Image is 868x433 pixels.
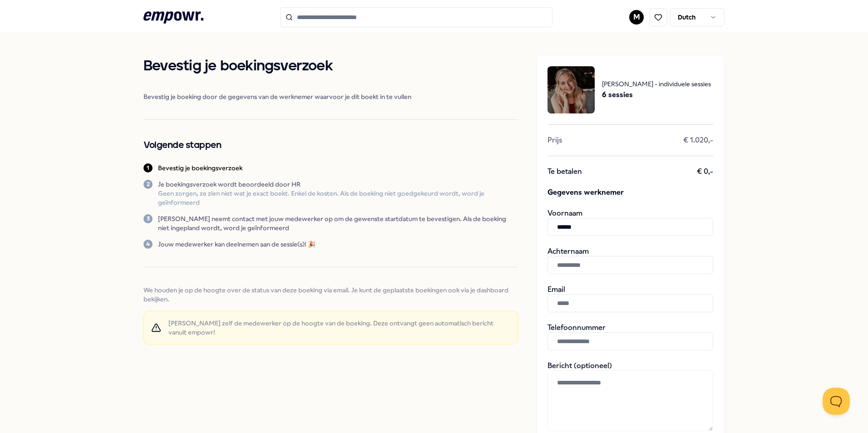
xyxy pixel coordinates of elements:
div: Telefoonnummer [547,323,713,350]
p: Bevestig je boekingsverzoek [158,163,242,172]
span: We houden je op de hoogte over de status van deze boeking via email. Je kunt de geplaatste boekin... [143,285,518,304]
div: 2 [143,180,153,189]
div: Achternaam [547,247,713,274]
span: Te betalen [547,167,582,176]
span: [PERSON_NAME] - individuele sessies [602,79,711,89]
span: [PERSON_NAME] zelf de medewerker op de hoogte van de boeking. Deze ontvangt geen automatisch beri... [168,319,510,337]
h1: Bevestig je boekingsverzoek [143,55,518,78]
iframe: Help Scout Beacon - Open [823,388,850,415]
div: Voornaam [547,209,713,236]
span: Gegevens werknemer [547,187,713,198]
span: Prijs [547,136,562,145]
h2: Volgende stappen [143,138,518,153]
div: Email [547,285,713,312]
div: 3 [143,214,153,223]
p: [PERSON_NAME] neemt contact met jouw medewerker op om de gewenste startdatum te bevestigen. Als d... [158,214,518,232]
p: Je boekingsverzoek wordt beoordeeld door HR [158,180,518,189]
img: package image [547,66,595,113]
input: Search for products, categories or subcategories [280,7,552,27]
button: M [629,10,644,25]
span: € 0,- [697,167,713,176]
div: 4 [143,240,153,249]
p: Geen zorgen, ze zien niet wat je exact boekt. Enkel de kosten. Als de boeking niet goedgekeurd wo... [158,189,518,207]
p: Jouw medewerker kan deelnemen aan de sessie(s)! 🎉 [158,240,316,249]
span: € 1.020,- [683,136,713,145]
span: Bevestig je boeking door de gegevens van de werknemer waarvoor je dit boekt in te vullen [143,92,518,101]
div: 1 [143,163,153,172]
span: 6 sessies [602,89,711,101]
